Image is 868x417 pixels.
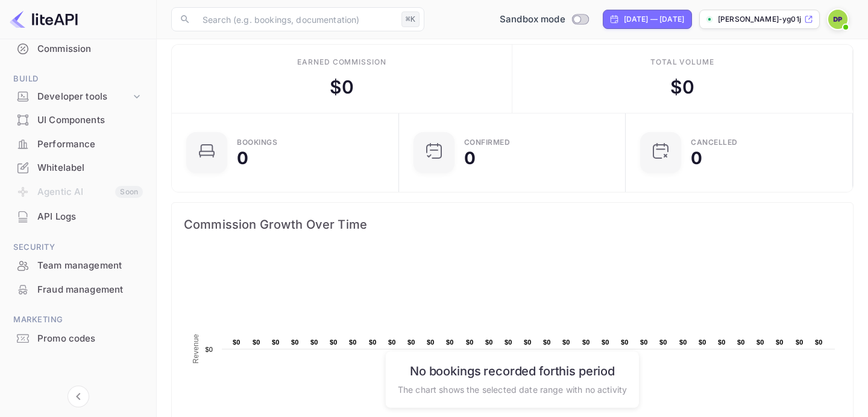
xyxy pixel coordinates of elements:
[205,346,213,353] text: $0
[524,339,532,346] text: $0
[718,339,726,346] text: $0
[737,339,745,346] text: $0
[621,339,629,346] text: $0
[650,57,715,68] div: Total volume
[37,42,143,56] div: Commission
[796,339,804,346] text: $0
[691,139,738,146] div: CANCELLED
[466,339,474,346] text: $0
[7,278,149,301] a: Fraud management
[37,259,143,273] div: Team management
[7,327,149,349] a: Promo codes
[640,339,648,346] text: $0
[7,205,149,228] a: API Logs
[184,215,841,234] span: Commission Growth Over Time
[699,339,706,346] text: $0
[68,386,89,407] button: Collapse navigation
[37,332,143,346] div: Promo codes
[776,339,784,346] text: $0
[446,339,454,346] text: $0
[37,138,143,151] div: Performance
[7,133,149,155] a: Performance
[7,86,149,107] div: Developer tools
[192,334,200,363] text: Revenue
[427,339,435,346] text: $0
[582,339,590,346] text: $0
[401,11,420,27] div: ⌘K
[7,37,149,61] div: Commission
[495,13,593,27] div: Switch to Production mode
[7,156,149,180] div: Whitelabel
[500,13,565,27] span: Sandbox mode
[7,37,149,60] a: Commission
[37,161,143,175] div: Whitelabel
[369,339,377,346] text: $0
[670,74,694,101] div: $ 0
[7,254,149,276] a: Team management
[398,383,627,395] p: The chart shows the selected date range with no activity
[543,339,551,346] text: $0
[233,339,241,346] text: $0
[291,339,299,346] text: $0
[7,156,149,179] a: Whitelabel
[253,339,260,346] text: $0
[37,283,143,297] div: Fraud management
[7,278,149,302] div: Fraud management
[7,72,149,86] span: Build
[37,210,143,224] div: API Logs
[624,14,684,25] div: [DATE] — [DATE]
[828,10,848,29] img: Deva Prashanth
[297,57,386,68] div: Earned commission
[505,339,512,346] text: $0
[37,90,131,104] div: Developer tools
[691,150,702,167] div: 0
[195,7,397,31] input: Search (e.g. bookings, documentation)
[602,339,609,346] text: $0
[407,339,415,346] text: $0
[349,339,357,346] text: $0
[562,339,570,346] text: $0
[718,14,802,25] p: [PERSON_NAME]-yg01j.n...
[237,139,277,146] div: Bookings
[237,150,248,167] div: 0
[756,339,764,346] text: $0
[7,327,149,351] div: Promo codes
[464,139,511,146] div: Confirmed
[7,205,149,229] div: API Logs
[7,313,149,326] span: Marketing
[7,254,149,278] div: Team management
[464,150,476,167] div: 0
[388,339,396,346] text: $0
[7,109,149,131] a: UI Components
[7,241,149,254] span: Security
[485,339,493,346] text: $0
[330,339,338,346] text: $0
[272,339,280,346] text: $0
[7,109,149,132] div: UI Components
[398,363,627,378] h6: No bookings recorded for this period
[310,339,318,346] text: $0
[10,10,78,29] img: LiteAPI logo
[815,339,823,346] text: $0
[330,74,354,101] div: $ 0
[37,113,143,127] div: UI Components
[7,133,149,156] div: Performance
[679,339,687,346] text: $0
[603,10,692,29] div: Click to change the date range period
[659,339,667,346] text: $0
